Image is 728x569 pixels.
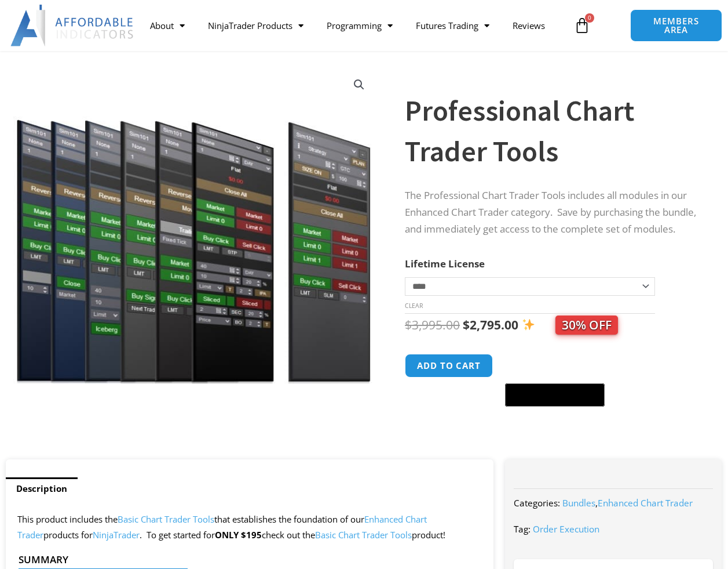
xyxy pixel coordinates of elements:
a: Clear options [405,302,423,310]
p: The Professional Chart Trader Tools includes all modules in our Enhanced Chart Trader category. S... [405,187,699,238]
bdi: 2,795.00 [463,317,518,333]
span: Tag: [514,523,531,535]
span: $ [405,317,412,333]
bdi: 3,995.00 [405,317,460,333]
a: Reviews [501,12,557,39]
strong: ONLY $195 [215,529,262,541]
iframe: Secure express checkout frame [503,352,607,380]
nav: Menu [138,12,568,39]
a: 0 [557,9,608,42]
img: LogoAI | Affordable Indicators – NinjaTrader [10,5,135,46]
h4: Summary [19,554,471,566]
img: ✨ [522,318,535,331]
a: Description [6,477,78,500]
a: Order Execution [533,523,599,535]
span: $ [463,317,470,333]
span: 0 [585,13,594,23]
a: View full-screen image gallery [349,74,370,95]
h1: Professional Chart Trader Tools [405,90,699,172]
a: Basic Chart Trader Tools [118,513,214,525]
span: Categories: [514,497,560,509]
img: ProfessionalToolsBundlePage [9,66,378,384]
a: Bundles [562,497,595,509]
span: , [562,497,693,509]
a: About [138,12,196,39]
p: This product includes the that establishes the foundation of our products for . To get started for [17,512,482,544]
iframe: PayPal Message 1 [405,414,699,424]
a: Programming [315,12,404,39]
a: NinjaTrader Products [196,12,315,39]
a: Enhanced Chart Trader [598,497,693,509]
a: Futures Trading [404,12,501,39]
button: Add to cart [405,354,493,378]
span: 30% OFF [555,316,618,335]
label: Lifetime License [405,257,485,270]
a: NinjaTrader [93,529,140,541]
span: check out the product! [262,529,445,541]
a: Basic Chart Trader Tools [315,529,412,541]
button: Buy with GPay [505,383,605,407]
a: MEMBERS AREA [630,9,722,42]
span: MEMBERS AREA [642,17,709,34]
